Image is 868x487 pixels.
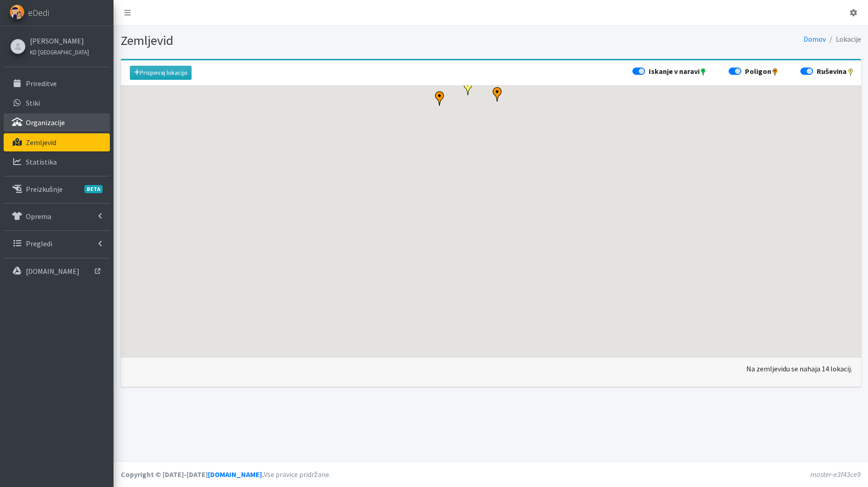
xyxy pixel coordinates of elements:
[26,98,40,107] p: Stiki
[4,113,110,131] a: Organizacije
[810,470,861,479] em: master-e3f43ce9
[483,243,497,257] div: KD Zagorje
[113,461,868,487] footer: Vse pravice pridržane.
[26,267,79,276] p: [DOMAIN_NAME]
[84,185,103,193] span: BETA
[4,94,110,112] a: Stiki
[746,363,852,374] p: Na zemljevidu se nahaja 14 lokacij.
[4,133,110,151] a: Zemljevid
[30,49,89,56] small: KD [GEOGRAPHIC_DATA]
[26,118,65,127] p: Organizacije
[28,6,49,19] span: eDedi
[826,33,861,46] li: Lokacije
[26,138,56,147] p: Zemljevid
[432,276,447,291] div: Poligon KD Obala
[771,68,779,76] img: orange-dot.png
[804,34,826,44] a: Domov
[4,74,110,93] a: Prireditve
[532,208,546,222] div: ŠKD Goričko
[847,68,854,76] img: yellow-dot.png
[445,247,460,262] div: ŠKD Žiri
[817,66,854,77] label: Ruševina
[463,253,477,267] div: Ruševinski poligon Ig
[700,68,707,76] img: green-dot.png
[649,66,707,77] label: Iskanje v naravi
[26,185,63,194] p: Preizkušnje
[121,470,264,479] strong: Copyright © [DATE]-[DATE] .
[26,239,52,248] p: Pregledi
[4,153,110,171] a: Statistika
[448,229,462,243] div: Poligon ŠKD Lesce-Radovljica
[453,234,467,248] div: Gramoznica KD Naklo
[461,263,475,277] div: Bloke
[26,212,51,221] p: Oprema
[208,470,262,479] a: [DOMAIN_NAME]
[130,66,192,80] a: Prispevaj lokacijo
[490,271,504,285] div: ERP Bela krajina
[453,228,468,242] div: Poligon KD Storžič
[30,46,89,57] a: KD [GEOGRAPHIC_DATA]
[121,33,488,49] h1: Zemljevid
[26,79,57,88] p: Prireditve
[745,66,779,77] label: Poligon
[4,180,110,198] a: PreizkušnjeBETA
[26,157,57,166] p: Statistika
[10,5,25,19] img: eDedi
[535,138,550,152] div: Tritol
[464,245,479,260] div: Poligon ŠKD Krim
[461,243,475,258] div: SAR.SI
[460,247,474,262] div: Poligon KD Ljubljana
[30,35,89,46] a: [PERSON_NAME]
[4,207,110,225] a: Oprema
[4,262,110,280] a: [DOMAIN_NAME]
[4,234,110,253] a: Pregledi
